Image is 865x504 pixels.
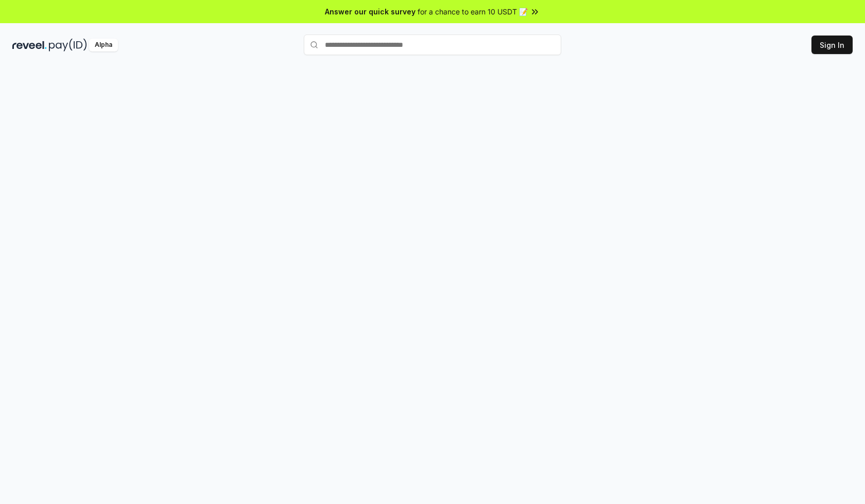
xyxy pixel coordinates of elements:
[89,39,118,51] div: Alpha
[418,6,528,17] span: for a chance to earn 10 USDT 📝
[325,6,416,17] span: Answer our quick survey
[49,39,87,51] img: pay_id
[811,36,853,54] button: Sign In
[12,39,47,51] img: reveel_dark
